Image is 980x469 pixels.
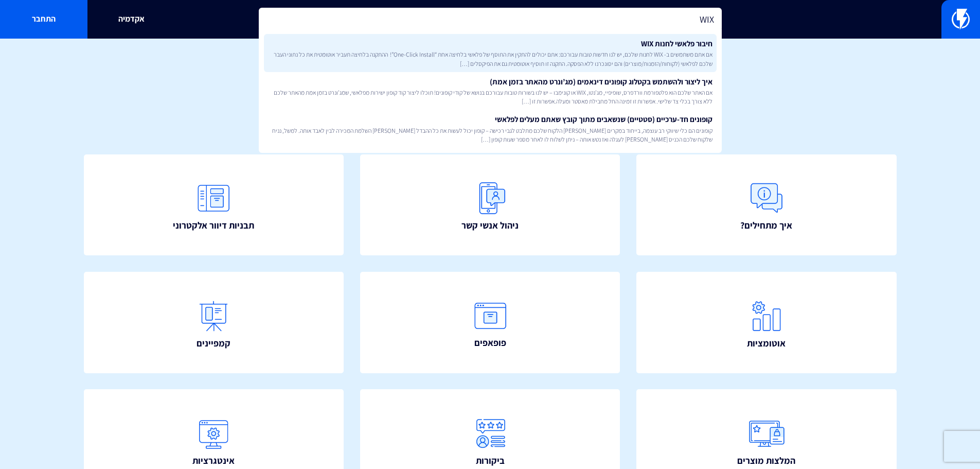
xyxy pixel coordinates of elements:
span: אינטגרציות [192,454,235,467]
span: אוטומציות [747,337,786,350]
span: קמפיינים [197,337,230,350]
span: ביקורות [476,454,505,467]
span: קופונים הם כלי שיווקי רב עוצמה, בייחוד במקרים [PERSON_NAME] הלקוח שלכם מתלבט לגבי רכישה – קופון י... [268,126,712,144]
span: פופאפים [474,336,506,350]
a: ניהול אנשי קשר [360,154,620,256]
a: פופאפים [360,272,620,373]
a: קופונים חד-ערכיים (סטטיים) שנשאבים מתוך קובץ שאתם מעלים לפלאשיקופונים הם כלי שיווקי רב עוצמה, ביי... [264,110,717,148]
h1: איך אפשר לעזור? [15,54,965,75]
span: ניהול אנשי קשר [461,219,519,232]
span: אם האתר שלכם הוא פלטפורמת וורדפרס, שופיפיי, מג’נטו, WIX או קונימבו – יש לנו בשורות טובות עבורכם ב... [268,88,712,106]
a: חיבור פלאשי לחנות WIXאם אתם משתמשים ב- WIX לחנות שלכם, יש לנו חדשות טובות עבורכם: אתם יכולים להתק... [264,34,717,72]
a: אוטומציות [636,272,897,373]
span: המלצות מוצרים [737,454,795,467]
span: איך מתחילים? [740,219,792,232]
a: קמפיינים [84,272,344,373]
input: חיפוש מהיר... [259,8,722,31]
a: איך ליצור ולהשתמש בקטלוג קופונים דינאמים (מג’ונרט מהאתר בזמן אמת)אם האתר שלכם הוא פלטפורמת וורדפר... [264,72,717,110]
a: איך מתחילים? [636,154,897,256]
span: אם אתם משתמשים ב- WIX לחנות שלכם, יש לנו חדשות טובות עבורכם: אתם יכולים להתקין את התוסף של פלאשי ... [268,50,712,67]
span: תבניות דיוור אלקטרוני [173,219,254,232]
a: תבניות דיוור אלקטרוני [84,154,344,256]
